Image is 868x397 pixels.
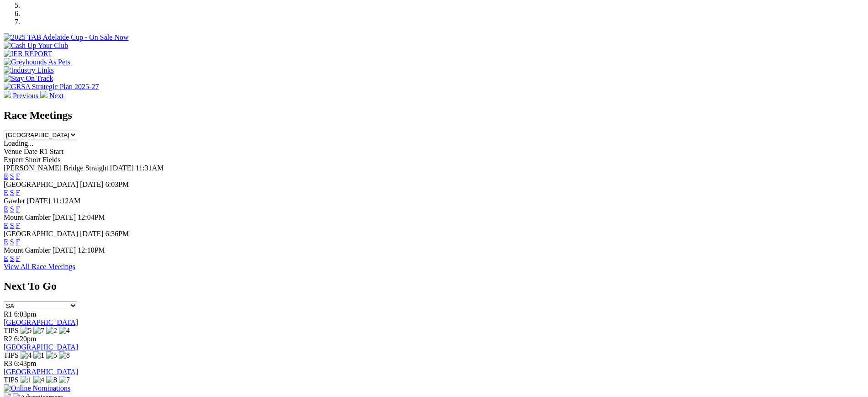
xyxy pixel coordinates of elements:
a: S [10,189,14,196]
a: E [4,222,8,229]
a: S [10,238,14,246]
span: 11:31AM [136,164,164,172]
h2: Next To Go [4,280,864,292]
a: F [16,222,20,229]
img: Greyhounds As Pets [4,58,70,66]
span: 6:03PM [105,180,129,188]
img: 5 [46,351,57,360]
a: E [4,205,8,213]
span: Loading... [4,139,33,147]
span: 6:43pm [14,360,37,367]
span: [DATE] [53,213,76,221]
a: F [16,238,20,246]
a: [GEOGRAPHIC_DATA] [4,368,78,376]
img: 4 [33,376,44,384]
a: [GEOGRAPHIC_DATA] [4,318,78,326]
img: chevron-right-pager-white.svg [40,91,47,98]
span: Venue [4,148,22,155]
img: Cash Up Your Club [4,42,68,50]
span: 12:10PM [78,246,105,254]
a: S [10,222,14,229]
a: S [10,205,14,213]
span: [DATE] [80,180,104,188]
a: E [4,254,8,262]
img: IER REPORT [4,50,52,58]
img: 1 [33,351,44,360]
img: 8 [46,376,57,384]
img: Online Nominations [4,384,70,392]
img: Industry Links [4,66,54,74]
img: 4 [21,351,32,360]
span: Previous [13,92,38,100]
a: Previous [4,92,40,100]
a: [GEOGRAPHIC_DATA] [4,343,78,351]
a: E [4,238,8,246]
img: 7 [59,376,70,384]
span: 12:04PM [78,213,105,221]
img: 1 [21,376,32,384]
h2: Race Meetings [4,109,864,122]
span: Mount Gambier [4,246,51,254]
span: TIPS [4,376,19,384]
img: 2025 TAB Adelaide Cup - On Sale Now [4,33,129,42]
span: 6:36PM [105,230,129,238]
img: chevron-left-pager-white.svg [4,91,11,98]
span: [DATE] [110,164,134,172]
span: Gawler [4,197,25,205]
a: F [16,172,20,180]
span: Date [24,148,37,155]
a: S [10,254,14,262]
span: [GEOGRAPHIC_DATA] [4,230,78,238]
img: Stay On Track [4,74,53,83]
span: Short [25,156,41,164]
a: S [10,172,14,180]
span: R3 [4,360,12,367]
a: E [4,189,8,196]
span: R1 [4,310,12,318]
span: Next [49,92,63,100]
img: 7 [33,327,44,335]
a: Next [40,92,63,100]
span: Fields [42,156,60,164]
span: Expert [4,156,23,164]
img: 2 [46,327,57,335]
a: E [4,172,8,180]
span: TIPS [4,351,19,359]
span: [DATE] [53,246,76,254]
span: 11:12AM [53,197,81,205]
a: F [16,205,20,213]
span: 6:20pm [14,335,37,343]
img: 4 [59,327,70,335]
img: 5 [21,327,32,335]
a: F [16,254,20,262]
span: [DATE] [27,197,51,205]
span: R2 [4,335,12,343]
img: GRSA Strategic Plan 2025-27 [4,83,99,91]
span: 6:03pm [14,310,37,318]
span: [GEOGRAPHIC_DATA] [4,180,78,188]
a: F [16,189,20,196]
span: TIPS [4,327,19,334]
span: [DATE] [80,230,104,238]
span: R1 Start [39,148,63,155]
span: Mount Gambier [4,213,51,221]
span: [PERSON_NAME] Bridge Straight [4,164,108,172]
a: View All Race Meetings [4,263,75,270]
img: 8 [59,351,70,360]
